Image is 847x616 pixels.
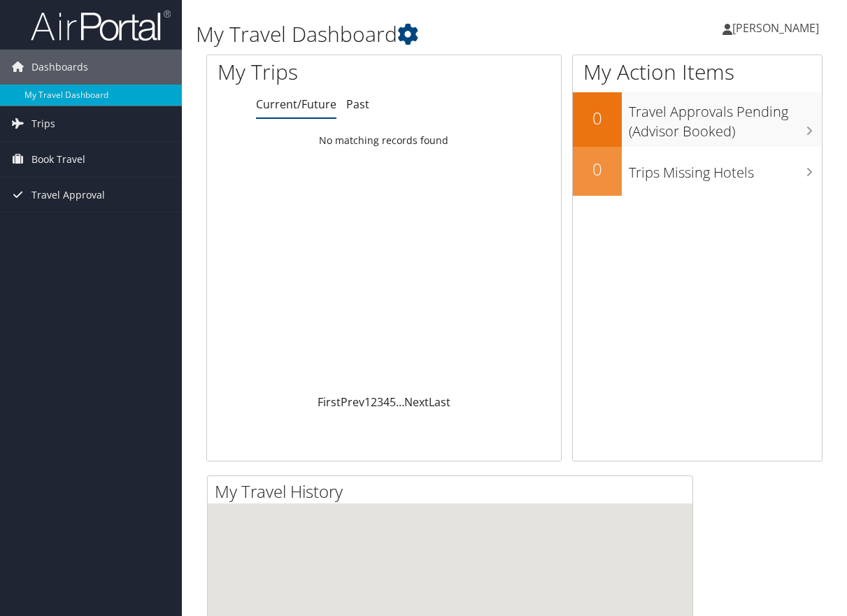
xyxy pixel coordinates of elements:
h3: Trips Missing Hotels [629,156,822,182]
h1: My Action Items [573,57,822,87]
h1: My Trips [218,57,403,87]
a: Current/Future [256,96,336,112]
a: Next [404,394,429,410]
a: 1 [364,394,371,410]
h2: My Travel History [215,480,692,503]
img: airportal-logo.png [31,9,171,42]
a: [PERSON_NAME] [723,7,833,49]
span: Dashboards [31,50,88,85]
a: 5 [390,394,396,410]
a: Last [429,394,450,410]
h2: 0 [573,157,622,181]
a: Past [346,96,369,112]
a: First [318,394,341,410]
a: 0Trips Missing Hotels [573,147,822,196]
span: [PERSON_NAME] [732,20,819,36]
span: Trips [31,106,55,141]
h1: My Travel Dashboard [196,20,620,49]
a: 2 [371,394,377,410]
span: Travel Approval [31,178,105,213]
h3: Travel Approvals Pending (Advisor Booked) [629,95,822,141]
span: Book Travel [31,142,85,177]
td: No matching records found [207,128,561,153]
a: 4 [383,394,390,410]
h2: 0 [573,106,622,130]
a: 0Travel Approvals Pending (Advisor Booked) [573,92,822,146]
a: Prev [341,394,364,410]
span: … [396,394,404,410]
a: 3 [377,394,383,410]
